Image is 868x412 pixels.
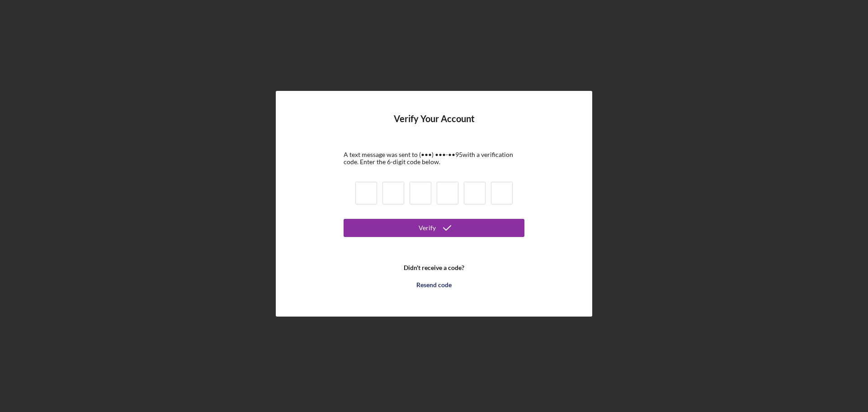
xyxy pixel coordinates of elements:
[404,264,464,271] b: Didn't receive a code?
[344,151,524,166] div: A text message was sent to (•••) •••-•• 95 with a verification code. Enter the 6-digit code below.
[419,219,436,237] div: Verify
[394,114,475,137] h4: Verify Your Account
[344,219,524,237] button: Verify
[344,276,524,294] button: Resend code
[416,276,452,294] div: Resend code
